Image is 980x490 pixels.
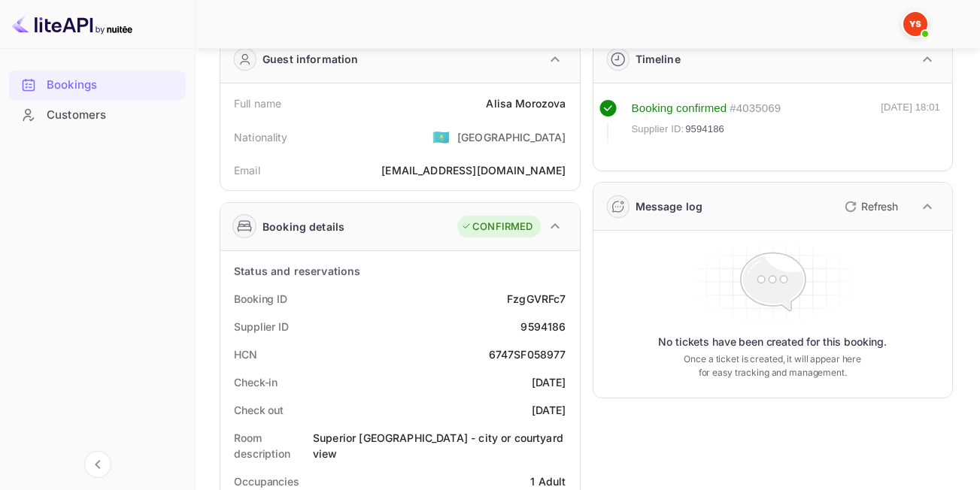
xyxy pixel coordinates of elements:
[47,107,178,124] div: Customers
[47,77,178,94] div: Bookings
[9,101,186,130] div: Customers
[530,473,566,489] div: 1 Adult
[489,346,566,362] div: 6747SF058977
[636,198,703,214] div: Message log
[507,291,566,307] div: FzgGVRFc7
[234,346,257,362] div: HCN
[486,95,566,111] div: Alisa Morozova
[520,319,566,334] div: 9594186
[234,319,289,334] div: Supplier ID
[262,219,344,234] div: Booking details
[457,129,566,145] div: [GEOGRAPHIC_DATA]
[658,334,887,349] p: No tickets have been created for this booking.
[12,12,132,36] img: LiteAPI logo
[903,12,927,36] img: Yandex Support
[432,123,450,150] span: United States
[461,219,532,234] div: CONFIRMED
[381,162,566,178] div: [EMAIL_ADDRESS][DOMAIN_NAME]
[532,402,566,418] div: [DATE]
[532,374,566,390] div: [DATE]
[632,122,684,137] span: Supplier ID:
[234,291,287,307] div: Booking ID
[234,129,288,145] div: Nationality
[836,195,904,219] button: Refresh
[636,51,681,67] div: Timeline
[234,95,281,111] div: Full name
[234,473,299,489] div: Occupancies
[262,51,359,67] div: Guest information
[677,352,868,380] p: Once a ticket is created, it will appear here for easy tracking and management.
[9,71,186,100] div: Bookings
[234,402,284,418] div: Check out
[9,71,186,98] a: Bookings
[632,100,727,117] div: Booking confirmed
[84,451,111,478] button: Collapse navigation
[313,430,566,461] div: Superior [GEOGRAPHIC_DATA] - city or courtyard view
[730,100,781,117] div: # 4035069
[234,430,313,461] div: Room description
[9,101,186,129] a: Customers
[685,122,724,137] span: 9594186
[234,162,260,178] div: Email
[881,100,940,144] div: [DATE] 18:01
[861,198,898,214] p: Refresh
[234,374,278,390] div: Check-in
[234,263,360,279] div: Status and reservations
